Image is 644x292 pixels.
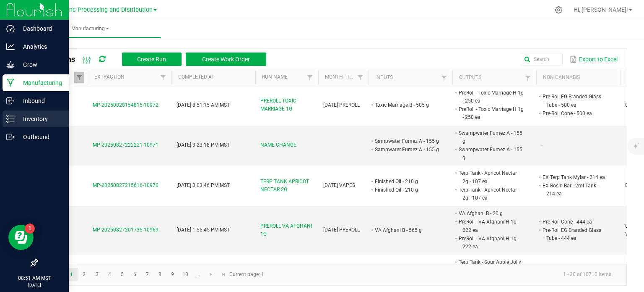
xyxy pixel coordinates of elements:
a: Filter [355,72,365,83]
a: Page 11 [192,268,204,281]
a: ExtractionSortable [94,74,158,81]
a: Page 4 [104,268,116,281]
inline-svg: Dashboard [6,24,15,33]
li: Sampwater Fumez A - 155 g [374,145,440,154]
p: Inventory [15,114,65,124]
a: Page 9 [166,268,179,281]
span: [DATE] 1:55:45 PM MST [177,227,230,233]
span: Manufacturing [20,25,161,32]
span: MP-20250828154815-10972 [93,102,158,108]
span: Create Work Order [202,56,250,63]
th: Inputs [369,70,452,85]
span: MP-20250827201735-10969 [93,227,158,233]
button: Export to Excel [568,52,620,66]
iframe: Resource center [8,225,34,250]
li: Terp Tank - Apricot Nectar 2g - 107 ea [457,186,524,202]
a: Page 10 [179,268,192,281]
inline-svg: Manufacturing [6,79,15,87]
a: Page 6 [129,268,141,281]
div: All Runs [44,52,273,66]
a: Filter [158,72,168,83]
li: Terp Tank - Sour Apple Jolly 2g - 105 ea [457,258,524,274]
li: Pre-Roll EG Branded Glass Tube - 444 ea [541,226,608,242]
li: Pre-Roll Cone - 500 ea [541,109,608,118]
li: EX Terp Tank Mylar - 214 ea [541,173,608,182]
span: MP-20250827215616-10970 [93,182,158,188]
span: [DATE] 3:23:18 PM MST [177,142,230,148]
li: Finished Oil - 210 g [374,177,440,186]
a: Filter [74,72,84,83]
a: Completed AtSortable [178,74,252,81]
li: PreRoll - Toxic Marriage H 1g - 250 ea [457,89,524,105]
a: Filter [439,73,449,83]
a: Page 7 [141,268,153,281]
li: Swampwater Fumez A - 155 g [457,129,524,145]
li: Finished Oil - 210 g [374,186,440,194]
li: Toxic Marriage B - 505 g [374,101,440,109]
inline-svg: Inventory [6,115,15,123]
a: Page 3 [91,268,103,281]
p: [DATE] [4,282,65,288]
div: Manage settings [553,6,564,14]
p: 08:51 AM MST [4,274,65,282]
span: [DATE] 8:51:15 AM MST [177,102,230,108]
a: Run NameSortable [262,74,304,81]
span: Hi, [PERSON_NAME]! [574,6,628,13]
li: PreRoll - VA Afghani H 1g - 222 ea [457,234,524,251]
button: Create Run [122,53,182,66]
a: Page 8 [154,268,166,281]
p: Outbound [15,132,65,142]
iframe: Resource center unread badge [25,224,35,234]
a: Page 5 [116,268,128,281]
kendo-pager: Current page: 1 [37,264,627,285]
li: EX Rosin Bar - 2ml Tank - 210 ea [541,262,608,279]
li: Sampwater Fumez A - 155 g [374,137,440,145]
inline-svg: Outbound [6,133,15,141]
li: VA Afghani B - 565 g [374,226,440,234]
span: TERP TANK APRICOT NECTAR 2G [260,178,313,194]
span: [DATE] PREROLL [323,102,360,108]
li: PreRoll - VA Afghani H 1g - 222 ea [457,218,524,234]
li: Pre-Roll EG Branded Glass Tube - 500 ea [541,92,608,109]
p: Dashboard [15,24,65,34]
inline-svg: Inbound [6,97,15,105]
p: Inbound [15,96,65,106]
a: Filter [305,72,315,83]
span: PREROLL VA AFGHANI 1G [260,222,313,238]
span: [DATE] VAPES [323,182,355,188]
span: [DATE] 3:03:46 PM MST [177,182,230,188]
a: Page 1 [65,268,78,281]
a: Manufacturing [20,20,161,38]
kendo-pager-info: 1 - 30 of 10710 items [269,268,618,281]
a: Go to the next page [205,268,217,281]
span: MP-20250827222221-10971 [93,142,158,148]
span: Create Run [137,56,166,63]
p: Analytics [15,42,65,52]
li: PreRoll - Toxic Marriage H 1g - 250 ea [457,105,524,121]
span: NAME CHANGE [260,141,296,149]
th: Outputs [452,70,536,85]
span: Go to the last page [220,271,227,278]
span: Globe Farmacy Inc Processing and Distribution [24,6,153,13]
a: Go to the last page [217,268,229,281]
p: Manufacturing [15,78,65,88]
li: Terp Tank - Apricot Nectar 2g - 107 ea [457,169,524,185]
button: Create Work Order [186,53,266,66]
a: Month - TypeSortable [325,74,355,81]
inline-svg: Grow [6,61,15,69]
p: Grow [15,60,65,70]
span: [DATE] PREROLL [323,227,360,233]
span: Go to the next page [208,271,214,278]
span: PREROLL TOXIC MARRIAGE 1G [260,97,313,113]
li: EX Rosin Bar - 2ml Tank - 214 ea [541,182,608,198]
li: Pre-Roll Cone - 444 ea [541,218,608,226]
input: Search [521,53,563,66]
a: Filter [523,73,533,83]
inline-svg: Analytics [6,42,15,51]
li: Swampwater Fumez A - 155 g [457,145,524,162]
a: Page 2 [78,268,90,281]
th: Non Cannabis [536,70,620,85]
td: - [536,126,620,166]
li: VA Afghani B - 20 g [457,209,524,218]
